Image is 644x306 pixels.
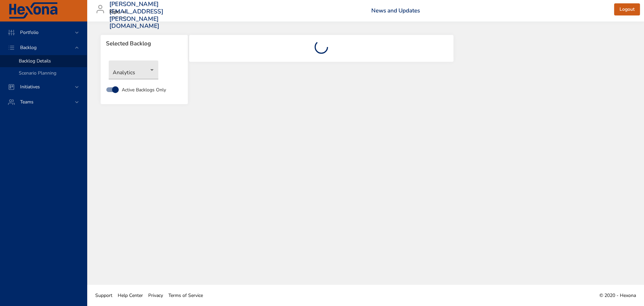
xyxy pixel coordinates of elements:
[8,2,58,19] img: Hexona
[115,288,146,303] a: Help Center
[148,292,163,299] span: Privacy
[93,288,115,303] a: Support
[620,5,635,14] span: Logout
[15,44,42,51] span: Backlog
[109,60,158,79] div: Analytics
[95,292,112,299] span: Support
[15,29,44,36] span: Portfolio
[109,1,163,30] h3: [PERSON_NAME][EMAIL_ADDRESS][PERSON_NAME][DOMAIN_NAME]
[168,292,203,299] span: Terms of Service
[15,99,39,105] span: Teams
[122,86,166,93] span: Active Backlogs Only
[599,292,636,299] span: © 2020 - Hexona
[19,70,56,76] span: Scenario Planning
[109,7,128,17] div: Kipu
[19,58,51,64] span: Backlog Details
[166,288,206,303] a: Terms of Service
[371,7,420,14] a: News and Updates
[118,292,143,299] span: Help Center
[146,288,166,303] a: Privacy
[106,40,182,47] span: Selected Backlog
[15,84,45,90] span: Initiatives
[614,3,640,16] button: Logout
